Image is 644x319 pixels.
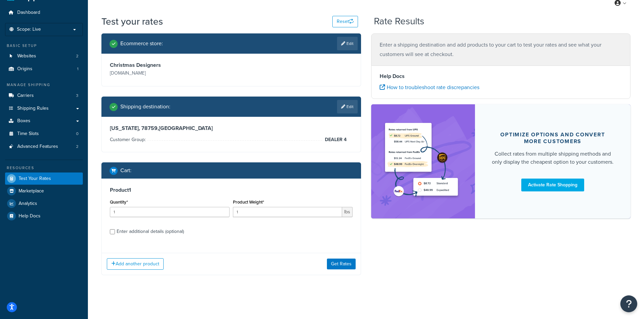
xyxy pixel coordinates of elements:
label: Product Weight* [233,200,264,205]
span: Origins [17,66,32,72]
span: Help Docs [19,213,41,219]
span: Analytics [19,201,37,207]
a: Edit [337,100,358,113]
li: Websites [5,50,83,62]
span: Websites [17,53,36,59]
span: 0 [76,131,78,137]
div: Enter additional details (optional) [117,227,184,236]
h2: Ecommerce store : [120,41,163,47]
h2: Cart : [120,167,132,174]
span: 1 [77,66,78,72]
div: Basic Setup [5,43,83,49]
h3: Christmas Designers [110,62,230,69]
span: 2 [76,144,78,150]
h4: Help Docs [380,72,622,80]
span: Boxes [17,118,30,124]
div: Manage Shipping [5,82,83,88]
span: Customer Group: [110,136,147,143]
a: Carriers3 [5,89,83,102]
button: Add another product [107,258,164,270]
div: Optimize options and convert more customers [491,131,615,145]
span: Dashboard [17,10,40,16]
a: Edit [337,37,358,50]
span: 2 [76,53,78,59]
span: Marketplace [19,188,44,194]
a: Advanced Features2 [5,140,83,153]
button: Reset [332,16,358,27]
a: Activate Rate Shopping [521,179,584,191]
label: Quantity* [110,200,128,205]
span: Advanced Features [17,144,58,150]
li: Carriers [5,89,83,102]
h2: Shipping destination : [120,104,170,110]
a: Marketplace [5,185,83,197]
span: lbs [342,207,353,217]
button: Get Rates [327,259,356,269]
li: Time Slots [5,128,83,140]
h3: Product 1 [110,187,353,193]
h1: Test your rates [101,15,163,28]
a: Shipping Rules [5,102,83,115]
div: Collect rates from multiple shipping methods and only display the cheapest option to your customers. [491,150,615,166]
span: Scope: Live [17,27,41,32]
h2: Rate Results [374,16,424,27]
p: Enter a shipping destination and add products to your cart to test your rates and see what your c... [380,40,622,59]
img: feature-image-rateshop-7084cbbcb2e67ef1d54c2e976f0e592697130d5817b016cf7cc7e13314366067.png [381,114,465,208]
li: Advanced Features [5,140,83,153]
span: 3 [76,93,78,99]
a: Dashboard [5,6,83,19]
button: Open Resource Center [620,295,637,312]
a: Boxes [5,115,83,127]
span: Test Your Rates [19,176,51,182]
a: Help Docs [5,210,83,222]
a: How to troubleshoot rate discrepancies [380,83,479,91]
a: Websites2 [5,50,83,62]
a: Origins1 [5,63,83,75]
input: 0 [110,207,230,217]
p: [DOMAIN_NAME] [110,69,230,78]
a: Analytics [5,197,83,210]
span: Shipping Rules [17,106,49,111]
span: Time Slots [17,131,39,137]
span: Carriers [17,93,34,99]
h3: [US_STATE], 78759 , [GEOGRAPHIC_DATA] [110,125,353,132]
div: Resources [5,165,83,171]
span: DEALER 4 [323,136,347,144]
a: Time Slots0 [5,128,83,140]
a: Test Your Rates [5,172,83,185]
input: 0.00 [233,207,342,217]
input: Enter additional details (optional) [110,229,115,234]
li: Origins [5,63,83,75]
